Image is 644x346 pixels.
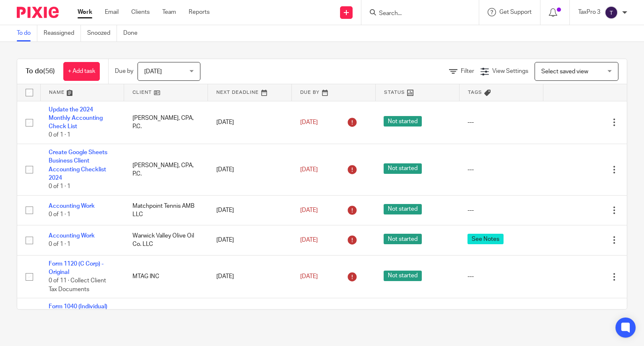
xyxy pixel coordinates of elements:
[384,234,422,244] span: Not started
[49,132,70,138] span: 0 of 1 · 1
[467,206,535,214] div: ---
[105,8,119,16] a: Email
[578,8,600,16] p: TaxPro 3
[49,150,107,181] a: Create Google Sheets Business Client Accounting Checklist 2024
[208,225,292,255] td: [DATE]
[189,8,210,16] a: Reports
[63,62,100,81] a: + Add task
[43,68,55,75] span: (56)
[17,7,59,18] img: Pixie
[78,8,92,16] a: Work
[468,90,482,95] span: Tags
[300,237,318,243] span: [DATE]
[49,304,107,310] a: Form 1040 (Individual)
[123,25,144,41] a: Done
[144,69,162,75] span: [DATE]
[49,107,103,130] a: Update the 2024 Monthly Accounting Check List
[131,8,150,16] a: Clients
[17,25,37,41] a: To do
[461,68,474,74] span: Filter
[605,6,618,19] img: svg%3E
[208,195,292,225] td: [DATE]
[300,167,318,173] span: [DATE]
[26,67,55,76] h1: To do
[384,163,422,174] span: Not started
[208,101,292,144] td: [DATE]
[492,68,528,74] span: View Settings
[49,261,104,275] a: Form 1120 (C Corp) - Original
[467,272,535,281] div: ---
[384,271,422,281] span: Not started
[49,203,95,209] a: Accounting Work
[49,242,70,248] span: 0 of 1 · 1
[49,184,70,190] span: 0 of 1 · 1
[300,274,318,279] span: [DATE]
[49,212,70,217] span: 0 of 1 · 1
[384,116,422,127] span: Not started
[124,195,208,225] td: Matchpoint Tennis AMB LLC
[378,10,454,18] input: Search
[208,255,292,298] td: [DATE]
[467,165,535,174] div: ---
[467,234,504,244] span: See Notes
[87,25,117,41] a: Snoozed
[49,278,106,293] span: 0 of 11 · Collect Client Tax Documents
[499,9,532,15] span: Get Support
[115,67,133,75] p: Due by
[124,255,208,298] td: MTAG INC
[124,144,208,196] td: [PERSON_NAME], CPA, P.C.
[162,8,176,16] a: Team
[467,118,535,127] div: ---
[300,207,318,213] span: [DATE]
[124,225,208,255] td: Warwick Valley Olive Oil Co. LLC
[541,69,588,75] span: Select saved view
[44,25,81,41] a: Reassigned
[300,119,318,125] span: [DATE]
[208,144,292,196] td: [DATE]
[124,101,208,144] td: [PERSON_NAME], CPA, P.C.
[49,233,95,239] a: Accounting Work
[384,204,422,214] span: Not started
